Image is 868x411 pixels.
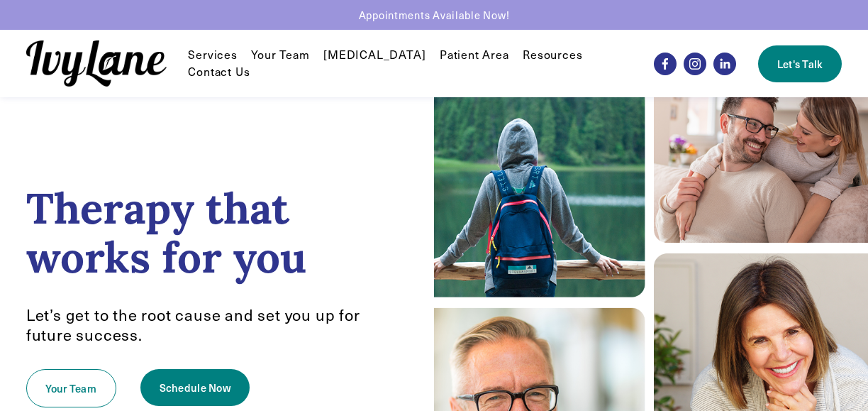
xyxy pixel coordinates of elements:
[26,304,365,345] span: Let’s get to the root cause and set you up for future success.
[323,47,425,64] a: [MEDICAL_DATA]
[654,53,677,75] a: Facebook
[188,47,237,64] a: folder dropdown
[188,64,250,81] a: Contact Us
[188,48,237,62] span: Services
[26,181,306,284] strong: Therapy that works for you
[758,45,842,82] a: Let's Talk
[713,53,736,75] a: LinkedIn
[523,48,582,62] span: Resources
[251,47,309,64] a: Your Team
[140,369,250,406] a: Schedule Now
[523,47,582,64] a: folder dropdown
[26,369,116,407] a: Your Team
[440,47,509,64] a: Patient Area
[684,53,706,75] a: Instagram
[26,40,167,87] img: Ivy Lane Counseling &mdash; Therapy that works for you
